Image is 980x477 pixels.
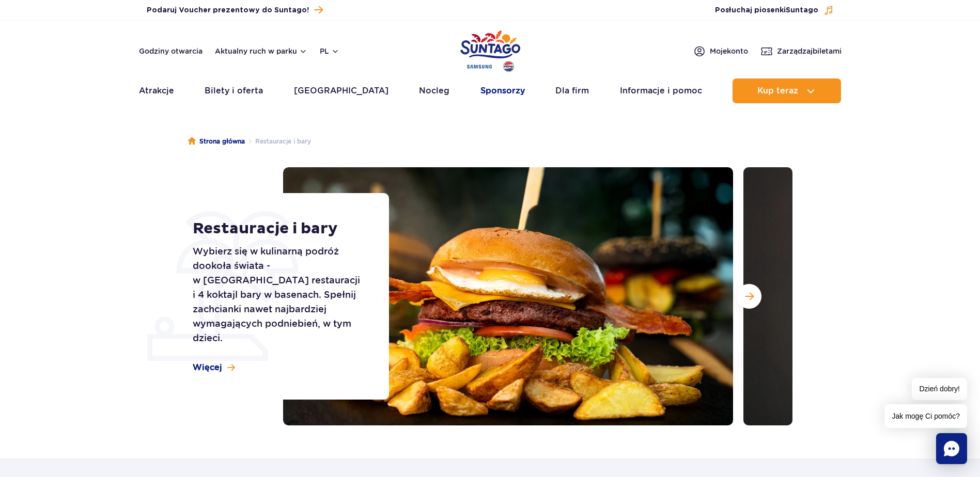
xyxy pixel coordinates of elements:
a: Park of Poland [460,26,520,73]
button: Następny slajd [737,284,761,309]
span: Posłuchaj piosenki [715,5,818,15]
a: Sponsorzy [480,78,525,103]
span: Jak mogę Ci pomóc? [884,404,967,428]
button: pl [320,46,339,56]
a: Więcej [193,362,235,373]
a: Strona główna [188,136,245,147]
a: Podaruj Voucher prezentowy do Suntago! [147,3,323,17]
span: Kup teraz [757,86,798,96]
a: [GEOGRAPHIC_DATA] [294,78,388,103]
span: Suntago [786,7,818,14]
a: Bilety i oferta [205,78,263,103]
a: Zarządzajbiletami [760,45,842,57]
button: Aktualny ruch w parku [215,47,307,55]
span: Dzień dobry! [912,378,967,400]
li: Restauracje i bary [245,136,311,147]
a: Atrakcje [139,78,174,103]
h1: Restauracje i bary [193,219,366,238]
a: Godziny otwarcia [139,46,203,56]
p: Wybierz się w kulinarną podróż dookoła świata - w [GEOGRAPHIC_DATA] restauracji i 4 koktajl bary ... [193,244,366,345]
div: Chat [936,433,967,464]
span: Podaruj Voucher prezentowy do Suntago! [147,5,309,15]
span: Zarządzaj biletami [777,46,842,56]
span: Więcej [193,362,222,373]
button: Kup teraz [733,78,841,103]
a: Mojekonto [693,45,748,57]
a: Informacje i pomoc [620,78,702,103]
span: Moje konto [710,46,748,56]
a: Dla firm [555,78,589,103]
button: Posłuchaj piosenkiSuntago [715,5,834,15]
a: Nocleg [419,78,449,103]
